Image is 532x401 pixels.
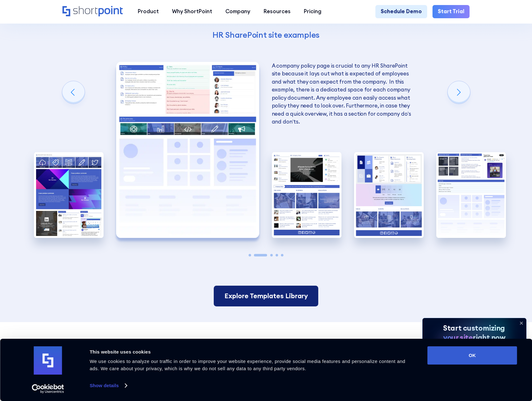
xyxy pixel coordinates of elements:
div: 5 / 5 [436,152,506,238]
div: 3 / 5 [272,152,341,238]
span: Go to slide 2 [254,254,267,256]
a: Why ShortPoint [165,5,219,18]
button: OK [427,346,517,365]
h4: Creating a SharePoint Communication site [116,338,416,350]
div: Product [138,8,159,15]
img: Internal SharePoint site example for company policy [116,62,259,238]
a: Home [62,6,124,18]
img: Internal SharePoint site example for knowledge base [436,152,506,238]
span: Go to slide 4 [276,254,278,256]
div: Why ShortPoint [172,8,212,15]
a: Show details [90,381,127,390]
p: A company policy page is crucial to any HR SharePoint site because it lays out what is expected o... [272,62,415,126]
img: HR SharePoint site example for documents [354,152,424,238]
span: Go to slide 3 [270,254,273,256]
div: Resources [264,8,291,15]
a: Start Trial [433,5,470,18]
div: 4 / 5 [354,152,424,238]
a: Product [131,5,165,18]
img: SharePoint Communication site example for news [272,152,341,238]
img: logo [34,346,62,375]
a: Schedule Demo [375,5,427,18]
a: Usercentrics Cookiebot - opens in a new window [20,384,75,393]
h4: HR SharePoint site examples [116,30,416,40]
a: Company [219,5,257,18]
div: This website uses cookies [90,348,413,356]
div: Pricing [304,8,321,15]
div: 2 / 5 [116,62,259,238]
a: Pricing [297,5,328,18]
span: Go to slide 5 [281,254,283,256]
a: Resources [257,5,297,18]
div: Next slide [448,81,470,104]
img: HR SharePoint site example for Homepage [34,152,104,238]
div: Company [225,8,250,15]
a: Explore Templates Library [214,286,319,306]
div: Previous slide [62,81,85,104]
span: We use cookies to analyze our traffic in order to improve your website experience, provide social... [90,359,406,371]
span: Go to slide 1 [249,254,251,256]
div: 1 / 5 [34,152,104,238]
